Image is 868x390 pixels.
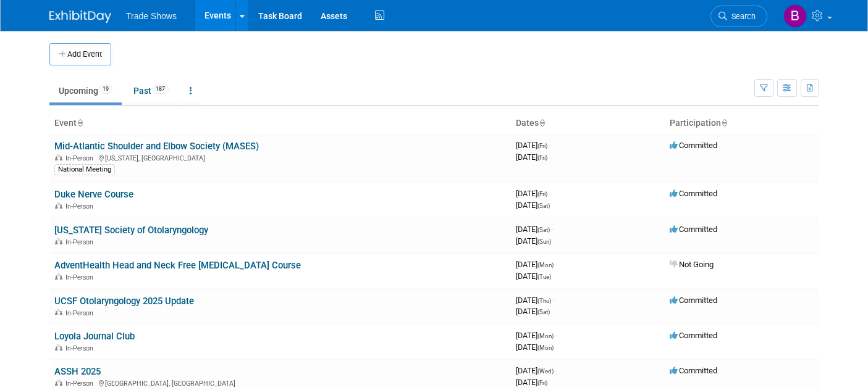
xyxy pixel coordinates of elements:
button: Add Event [49,43,111,65]
span: (Sat) [537,226,550,233]
span: In-Person [65,309,97,317]
img: In-Person Event [55,202,62,209]
img: In-Person Event [55,154,62,160]
span: Committed [670,296,717,305]
a: Loyola Journal Club [54,331,135,342]
span: Committed [670,366,717,375]
span: Committed [670,189,717,198]
img: Becca Rensi [783,4,807,28]
span: (Mon) [537,344,554,351]
span: [DATE] [516,141,551,150]
span: (Sun) [537,238,551,245]
a: Upcoming19 [49,79,122,102]
span: (Fri) [537,154,547,161]
a: [US_STATE] Society of Otolaryngology [54,225,208,236]
span: [DATE] [516,272,551,281]
span: - [552,225,554,234]
span: (Fri) [537,380,547,386]
div: [GEOGRAPHIC_DATA], [GEOGRAPHIC_DATA] [54,378,506,388]
span: [DATE] [516,152,547,162]
img: In-Person Event [55,273,62,280]
span: Trade Shows [126,11,177,21]
span: (Wed) [537,368,554,375]
span: Not Going [670,260,714,269]
span: (Sat) [537,202,550,209]
span: Search [727,12,756,21]
span: [DATE] [516,201,550,210]
span: Committed [670,141,717,150]
span: (Sat) [537,309,550,315]
img: In-Person Event [55,238,62,244]
span: In-Person [65,344,97,352]
a: ASSH 2025 [54,366,101,377]
span: In-Person [65,202,97,210]
span: [DATE] [516,296,555,305]
span: - [553,296,555,305]
a: Search [710,6,767,27]
span: [DATE] [516,378,547,387]
a: Duke Nerve Course [54,189,133,200]
span: [DATE] [516,342,554,352]
span: (Fri) [537,143,547,149]
img: In-Person Event [55,380,62,386]
span: (Mon) [537,262,554,268]
span: In-Person [65,238,97,246]
div: [US_STATE], [GEOGRAPHIC_DATA] [54,152,506,162]
img: In-Person Event [55,309,62,315]
a: Sort by Participation Type [721,118,727,128]
span: (Thu) [537,297,551,304]
span: - [555,366,557,375]
span: In-Person [65,273,97,281]
span: (Tue) [537,273,551,280]
span: 19 [99,85,112,94]
span: Committed [670,225,717,234]
img: ExhibitDay [49,10,111,23]
span: In-Person [65,154,97,162]
span: [DATE] [516,307,550,316]
span: - [549,189,551,198]
th: Participation [665,113,819,134]
a: Sort by Event Name [77,118,83,128]
span: - [549,141,551,150]
a: AdventHealth Head and Neck Free [MEDICAL_DATA] Course [54,260,301,271]
span: 187 [152,85,169,94]
span: Committed [670,331,717,340]
a: Sort by Start Date [539,118,545,128]
span: [DATE] [516,189,551,198]
span: [DATE] [516,331,557,340]
span: [DATE] [516,236,551,246]
a: Past187 [124,79,178,102]
div: National Meeting [54,164,115,175]
a: Mid-Atlantic Shoulder and Elbow Society (MASES) [54,141,259,152]
th: Dates [511,113,665,134]
span: (Fri) [537,191,547,197]
span: In-Person [65,380,97,388]
img: In-Person Event [55,344,62,351]
span: [DATE] [516,225,554,234]
span: (Mon) [537,333,554,339]
span: [DATE] [516,366,557,375]
span: [DATE] [516,260,557,269]
th: Event [49,113,511,134]
a: UCSF Otolaryngology 2025 Update [54,296,194,307]
span: - [555,331,557,340]
span: - [555,260,557,269]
